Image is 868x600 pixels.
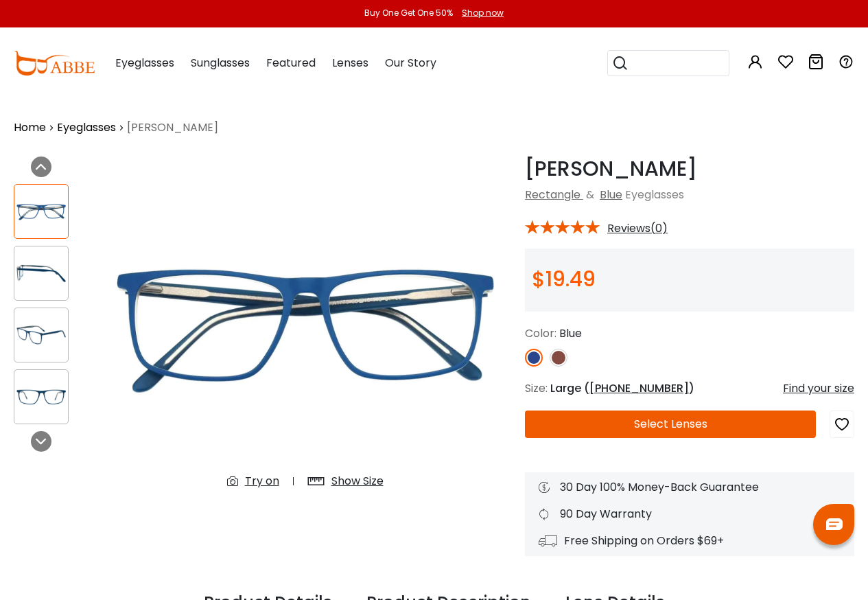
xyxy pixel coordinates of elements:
[525,187,580,203] a: Rectangle
[525,380,548,396] span: Size:
[525,411,816,438] button: Select Lenses
[14,384,68,411] img: Doris Blue Acetate Eyeglasses , Fashion , SpringHinges , UniversalBridgeFit Frames from ABBE Glasses
[525,325,556,341] span: Color:
[462,7,504,19] div: Shop now
[57,119,116,136] a: Eyeglasses
[532,264,596,294] span: $19.49
[364,7,453,19] div: Buy One Get One 50%
[115,55,174,71] span: Eyeglasses
[14,198,68,225] img: Doris Blue Acetate Eyeglasses , Fashion , SpringHinges , UniversalBridgeFit Frames from ABBE Glasses
[332,55,368,71] span: Lenses
[539,506,841,522] div: 90 Day Warranty
[14,260,68,287] img: Doris Blue Acetate Eyeglasses , Fashion , SpringHinges , UniversalBridgeFit Frames from ABBE Glasses
[559,325,582,341] span: Blue
[455,7,504,19] a: Shop now
[14,322,68,349] img: Doris Blue Acetate Eyeglasses , Fashion , SpringHinges , UniversalBridgeFit Frames from ABBE Glasses
[385,55,436,71] span: Our Story
[245,473,279,489] div: Try on
[331,473,384,489] div: Show Size
[625,187,684,203] span: Eyeglasses
[266,55,316,71] span: Featured
[14,51,95,76] img: abbeglasses.com
[589,380,689,396] span: [PHONE_NUMBER]
[826,518,843,530] img: chat
[539,533,841,549] div: Free Shipping on Orders $69+
[191,55,250,71] span: Sunglasses
[607,222,668,235] span: Reviews(0)
[525,157,854,181] h1: [PERSON_NAME]
[539,479,841,496] div: 30 Day 100% Money-Back Guarantee
[127,119,218,136] span: [PERSON_NAME]
[550,380,694,396] span: Large ( )
[14,119,46,136] a: Home
[600,187,622,203] a: Blue
[583,187,597,203] span: &
[99,157,511,500] img: Doris Blue Acetate Eyeglasses , Fashion , SpringHinges , UniversalBridgeFit Frames from ABBE Glasses
[783,380,854,397] div: Find your size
